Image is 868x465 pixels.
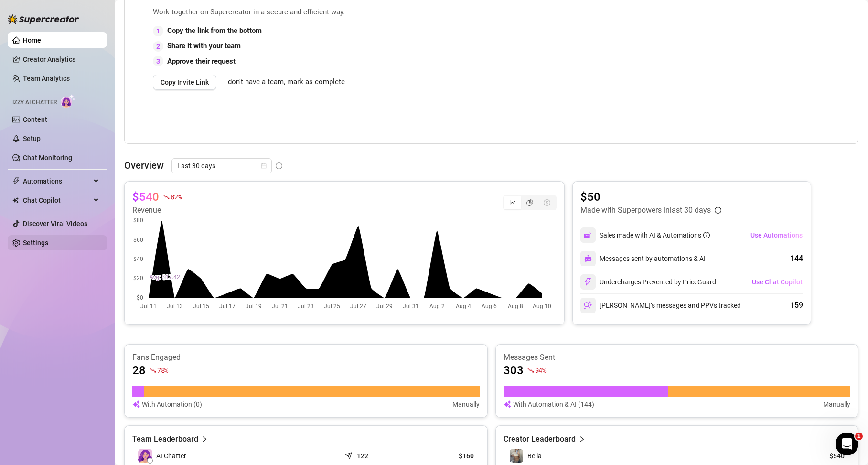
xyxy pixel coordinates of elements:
[655,7,847,129] iframe: Adding Team Members
[579,433,585,445] span: right
[163,194,170,200] span: fall
[61,94,75,108] img: AI Chatter
[124,158,164,173] article: Overview
[503,195,557,210] div: segmented control
[201,433,208,445] span: right
[161,78,209,86] span: Copy Invite Link
[12,98,57,107] span: Izzy AI Chatter
[150,367,156,374] span: fall
[132,363,146,378] article: 28
[535,366,546,375] span: 94 %
[31,344,96,353] b: Super Mass! 🌟
[584,255,592,262] img: svg%3e
[23,193,91,208] span: Chat Copilot
[584,301,592,310] img: svg%3e
[345,450,354,459] span: send
[31,343,298,355] div: 💰
[171,192,182,201] span: 82 %
[357,451,368,461] article: 122
[823,399,850,410] article: Manually
[132,399,140,410] img: svg%3e
[12,177,20,185] span: thunderbolt
[504,433,576,445] article: Creator Leaderboard
[12,197,19,204] img: Chat Copilot
[167,57,236,65] strong: Approve their request
[132,352,480,363] article: Fans Engaged
[153,7,632,18] span: Work together on Supercreator in a secure and efficient way.
[580,274,716,290] div: Undercharges Prevented by PriceGuard
[8,14,79,24] img: logo-BBDzfeDw.svg
[142,399,202,410] article: With Automation (0)
[703,232,710,238] span: info-circle
[153,75,216,90] button: Copy Invite Link
[177,159,266,173] span: Last 30 days
[156,451,186,461] span: AI Chatter
[580,298,741,313] div: [PERSON_NAME]’s messages and PPVs tracked
[153,26,163,36] div: 1
[132,433,198,445] article: Team Leaderboard
[138,449,152,463] img: izzy-ai-chatter-avatar-DDCN_rTZ.svg
[23,239,48,247] a: Settings
[416,451,473,461] article: $160
[527,367,534,374] span: fall
[48,287,79,296] span: Shared by
[504,352,851,363] article: Messages Sent
[527,452,542,460] span: Bella
[715,207,721,214] span: info-circle
[31,306,298,317] div: Hi [PERSON_NAME],
[23,116,47,123] a: Content
[752,278,803,286] span: Use Chat Copilot
[276,162,282,169] span: info-circle
[152,5,179,21] h1: News
[580,251,706,266] div: Messages sent by automations & AI
[801,451,845,461] article: $540
[23,135,41,142] a: Setup
[132,189,159,205] article: $540
[6,4,24,22] button: go back
[526,199,533,206] span: pie-chart
[580,189,721,205] article: $50
[584,278,592,286] img: svg%3e
[31,285,42,296] img: Profile image for Ella
[750,231,803,239] span: Use Automations
[304,4,322,22] button: Collapse window
[504,363,524,378] article: 303
[510,449,523,463] img: Bella
[509,199,516,206] span: line-chart
[855,433,863,440] span: 1
[23,36,41,44] a: Home
[580,205,711,216] article: Made with Superpowers in last 30 days
[23,75,70,82] a: Team Analytics
[31,363,298,397] div: We heard your feedback and added Super Mass to the Desktop app! Many of you asked for this featur...
[167,26,262,35] strong: Copy the link from the bottom
[135,287,139,296] span: •
[31,325,298,336] h2: New Stuff! 📦
[153,56,163,66] div: 3
[836,433,858,455] iframe: Intercom live chat
[81,287,132,296] span: [PERSON_NAME]
[513,399,594,410] article: With Automation & AI (144)
[600,230,710,240] div: Sales made with AI & Automations
[167,42,241,50] strong: Share it with your team
[224,76,345,88] span: I don't have a team, mark as complete
[23,52,99,67] a: Creator Analytics
[23,220,87,227] a: Discover Viral Videos
[31,221,87,231] div: Feature update
[157,366,168,375] span: 78 %
[544,199,550,206] span: dollar-circle
[261,163,267,169] span: calendar
[504,399,511,410] img: svg%3e
[23,173,91,189] span: Automations
[452,399,480,410] article: Manually
[23,154,72,162] a: Chat Monitoring
[153,41,163,52] div: 2
[751,274,803,290] button: Use Chat Copilot
[141,287,162,294] span: [DATE]
[132,205,182,216] article: Revenue
[31,406,88,415] b: Dark Mode 🌗
[584,231,592,239] img: svg%3e
[790,300,803,311] div: 159
[790,253,803,264] div: 144
[750,227,803,243] button: Use Automations
[31,231,298,275] h1: Super Mass, Dark Mode, Message Library & Bump Improvements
